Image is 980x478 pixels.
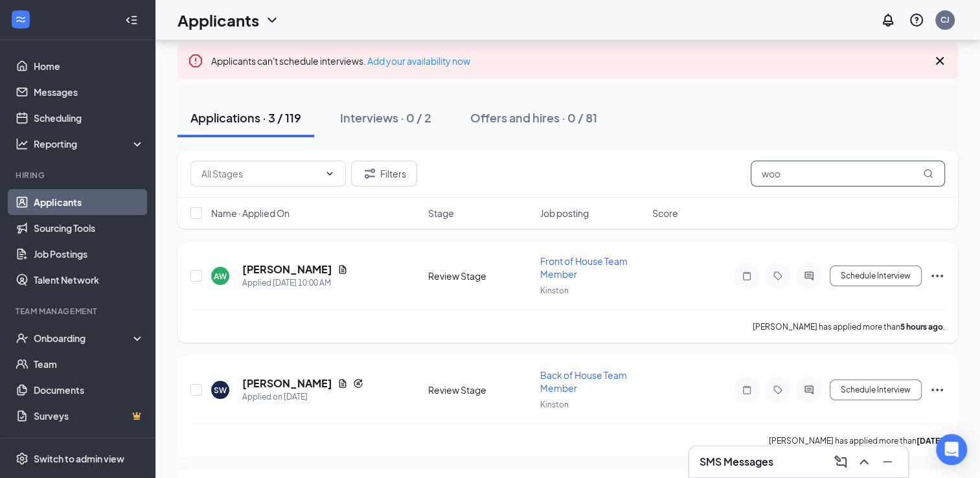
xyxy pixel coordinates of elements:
[739,271,755,281] svg: Note
[540,400,569,409] span: Kinston
[34,53,144,79] a: Home
[214,385,227,396] div: SW
[940,14,950,25] div: CJ
[929,268,945,284] svg: Ellipses
[242,277,348,290] div: Applied [DATE] 10:00 AM
[753,321,945,332] p: [PERSON_NAME] has applied more than .
[540,369,627,394] span: Back of House Team Member
[34,105,144,131] a: Scheduling
[540,255,628,280] span: Front of House Team Member
[242,376,332,391] h5: [PERSON_NAME]
[340,109,431,126] div: Interviews · 0 / 2
[540,286,569,295] span: Kinston
[769,435,945,446] p: [PERSON_NAME] has applied more than .
[34,377,144,403] a: Documents
[428,383,532,396] div: Review Stage
[540,207,589,220] span: Job posting
[923,168,933,179] svg: MagnifyingGlass
[877,451,898,472] button: Minimize
[801,271,817,281] svg: ActiveChat
[177,9,259,31] h1: Applicants
[190,109,301,126] div: Applications · 3 / 119
[125,14,138,27] svg: Collapse
[337,264,348,275] svg: Document
[242,391,363,404] div: Applied on [DATE]
[428,207,454,220] span: Stage
[34,403,144,429] a: SurveysCrown
[211,55,470,67] span: Applicants can't schedule interviews.
[367,55,470,67] a: Add your availability now
[34,189,144,215] a: Applicants
[770,385,786,395] svg: Tag
[337,378,348,389] svg: Document
[201,166,319,181] input: All Stages
[242,262,332,277] h5: [PERSON_NAME]
[917,436,943,446] b: [DATE]
[751,161,945,187] input: Search in applications
[470,109,597,126] div: Offers and hires · 0 / 81
[428,269,532,282] div: Review Stage
[34,215,144,241] a: Sourcing Tools
[34,137,145,150] div: Reporting
[880,454,895,470] svg: Minimize
[929,382,945,398] svg: Ellipses
[325,168,335,179] svg: ChevronDown
[770,271,786,281] svg: Tag
[351,161,417,187] button: Filter Filters
[830,266,922,286] button: Schedule Interview
[833,454,849,470] svg: ComposeMessage
[700,455,773,469] h3: SMS Messages
[739,385,755,395] svg: Note
[16,452,28,465] svg: Settings
[353,378,363,389] svg: Reapply
[34,79,144,105] a: Messages
[34,267,144,293] a: Talent Network
[14,13,27,26] svg: WorkstreamLogo
[214,271,227,282] div: AW
[16,137,28,150] svg: Analysis
[16,332,28,345] svg: UserCheck
[362,166,378,181] svg: Filter
[264,12,280,28] svg: ChevronDown
[900,322,943,332] b: 5 hours ago
[880,12,896,28] svg: Notifications
[16,306,142,317] div: Team Management
[34,241,144,267] a: Job Postings
[211,207,290,220] span: Name · Applied On
[34,332,133,345] div: Onboarding
[188,53,203,69] svg: Error
[34,351,144,377] a: Team
[936,434,967,465] div: Open Intercom Messenger
[909,12,924,28] svg: QuestionInfo
[830,451,851,472] button: ComposeMessage
[854,451,874,472] button: ChevronUp
[856,454,872,470] svg: ChevronUp
[34,452,124,465] div: Switch to admin view
[801,385,817,395] svg: ActiveChat
[652,207,678,220] span: Score
[830,380,922,400] button: Schedule Interview
[16,170,142,181] div: Hiring
[932,53,948,69] svg: Cross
